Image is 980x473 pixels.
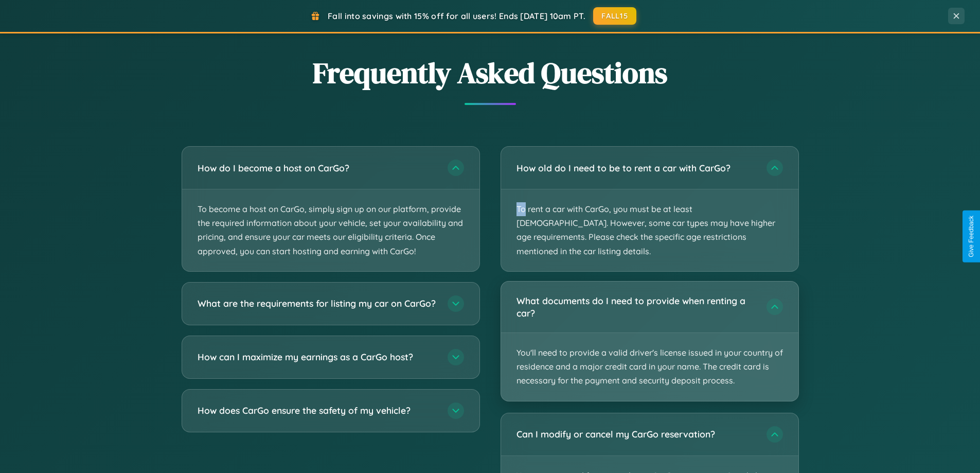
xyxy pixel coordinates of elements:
[968,216,975,257] div: Give Feedback
[516,428,756,441] h3: Can I modify or cancel my CarGo reservation?
[198,404,437,417] h3: How does CarGo ensure the safety of my vehicle?
[593,7,636,25] button: FALL15
[516,162,756,174] h3: How old do I need to be to rent a car with CarGo?
[198,162,437,174] h3: How do I become a host on CarGo?
[328,11,585,21] span: Fall into savings with 15% off for all users! Ends [DATE] 10am PT.
[501,333,798,401] p: You'll need to provide a valid driver's license issued in your country of residence and a major c...
[198,297,437,310] h3: What are the requirements for listing my car on CarGo?
[516,294,756,320] h3: What documents do I need to provide when renting a car?
[182,189,479,271] p: To become a host on CarGo, simply sign up on our platform, provide the required information about...
[501,189,798,271] p: To rent a car with CarGo, you must be at least [DEMOGRAPHIC_DATA]. However, some car types may ha...
[182,53,799,93] h2: Frequently Asked Questions
[198,351,437,363] h3: How can I maximize my earnings as a CarGo host?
